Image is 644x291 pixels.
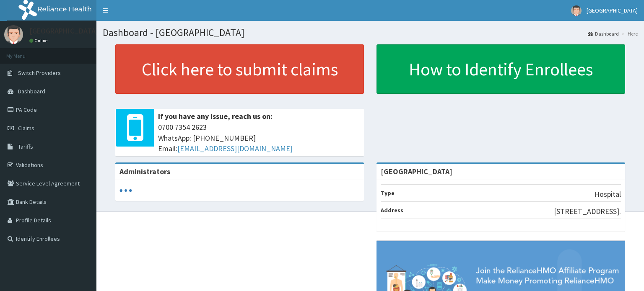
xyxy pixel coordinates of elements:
a: How to Identify Enrollees [377,44,625,94]
span: Dashboard [18,88,45,95]
p: Hospital [595,189,621,200]
a: Click here to submit claims [115,44,364,94]
b: If you have any issue, reach us on: [158,111,273,121]
li: Here [620,30,638,37]
span: Tariffs [18,143,33,150]
a: [EMAIL_ADDRESS][DOMAIN_NAME] [177,144,293,153]
b: Type [381,189,395,197]
a: Dashboard [588,30,619,37]
span: 0700 7354 2623 WhatsApp: [PHONE_NUMBER] Email: [158,122,360,154]
img: User Image [4,25,23,44]
p: [GEOGRAPHIC_DATA] [29,27,99,35]
svg: audio-loading [119,184,132,197]
strong: [GEOGRAPHIC_DATA] [381,167,452,176]
span: Claims [18,124,34,132]
span: Switch Providers [18,69,61,77]
img: User Image [571,5,582,16]
a: Online [29,38,49,44]
p: [STREET_ADDRESS]. [554,206,621,217]
span: [GEOGRAPHIC_DATA] [587,7,638,14]
h1: Dashboard - [GEOGRAPHIC_DATA] [103,27,638,38]
b: Administrators [119,167,170,176]
b: Address [381,206,403,214]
